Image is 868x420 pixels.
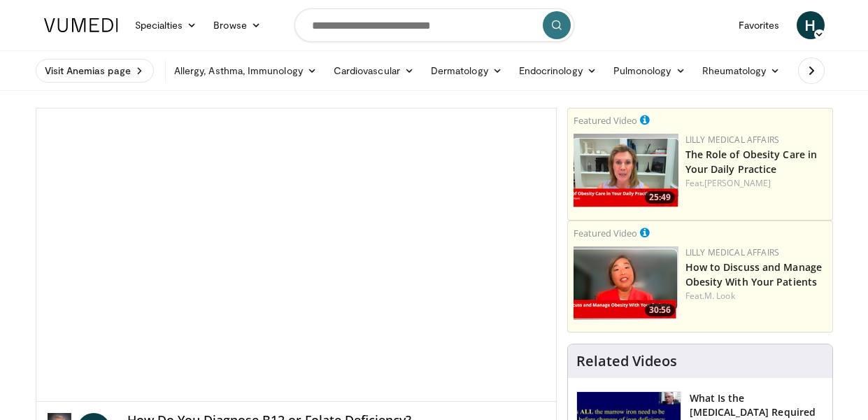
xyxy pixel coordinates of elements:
a: Pulmonology [605,57,694,85]
a: Lilly Medical Affairs [685,246,780,258]
small: Featured Video [574,227,637,239]
a: [PERSON_NAME] [704,177,771,189]
img: e1208b6b-349f-4914-9dd7-f97803bdbf1d.png.150x105_q85_crop-smart_upscale.png [574,134,678,207]
a: The Role of Obesity Care in Your Daily Practice [685,148,818,176]
small: Featured Video [574,114,637,127]
a: 25:49 [574,134,678,207]
div: Feat. [685,290,827,302]
a: H [797,11,825,39]
a: Rheumatology [694,57,789,85]
a: 30:56 [574,246,678,320]
a: Cardiovascular [325,57,422,85]
a: Allergy, Asthma, Immunology [166,57,325,85]
a: Lilly Medical Affairs [685,134,780,146]
img: c98a6a29-1ea0-4bd5-8cf5-4d1e188984a7.png.150x105_q85_crop-smart_upscale.png [574,246,678,320]
h4: Related Videos [576,353,677,370]
img: VuMedi Logo [44,18,118,32]
a: How to Discuss and Manage Obesity With Your Patients [685,260,823,288]
video-js: Video Player [36,108,556,402]
span: 30:56 [645,304,675,316]
a: Specialties [127,11,206,39]
span: 25:49 [645,191,675,204]
a: Browse [205,11,269,39]
a: Favorites [730,11,788,39]
a: Endocrinology [511,57,605,85]
input: Search topics, interventions [294,8,574,42]
a: Visit Anemias page [36,59,154,83]
a: Dermatology [422,57,511,85]
a: M. Look [704,290,735,302]
div: Feat. [685,177,827,190]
